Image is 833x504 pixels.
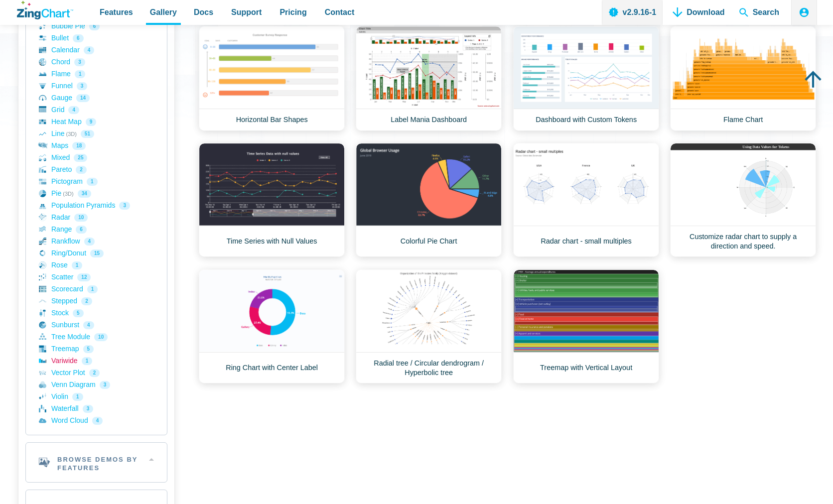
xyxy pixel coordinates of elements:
span: Gallery [150,5,177,19]
span: Contact [325,5,355,19]
a: Radar chart - small multiples [513,143,659,257]
a: Colorful Pie Chart [356,143,502,257]
a: Horizontal Bar Shapes [199,26,345,131]
span: Support [231,5,262,19]
a: Treemap with Vertical Layout [513,269,659,383]
h2: Browse Demos By Features [26,443,167,483]
a: Label Mania Dashboard [356,26,502,131]
span: Pricing [279,5,306,19]
span: Docs [194,5,213,19]
a: Dashboard with Custom Tokens [513,26,659,131]
span: Features [100,5,133,19]
a: Ring Chart with Center Label [199,269,345,383]
a: Radial tree / Circular dendrogram / Hyperbolic tree [356,269,502,383]
a: Customize radar chart to supply a direction and speed. [670,143,816,257]
a: Time Series with Null Values [199,143,345,257]
a: ZingChart Logo. Click to return to the homepage [17,1,73,19]
a: Flame Chart [670,26,816,131]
